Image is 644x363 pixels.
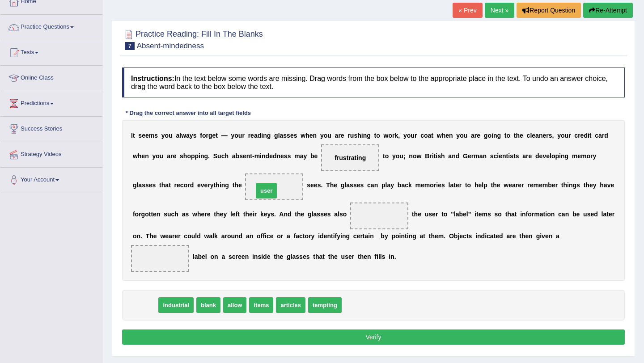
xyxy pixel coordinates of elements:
b: e [141,152,145,160]
b: n [200,152,204,160]
b: b [398,181,402,189]
b: o [388,132,392,139]
b: i [497,152,499,160]
b: n [262,152,266,160]
b: r [174,181,177,189]
b: . [208,152,210,160]
b: a [401,181,405,189]
b: u [327,132,331,139]
b: n [145,152,149,160]
b: s [154,132,158,139]
span: 7 [125,42,135,50]
b: i [220,181,221,189]
b: t [216,132,218,139]
b: p [195,152,199,160]
span: Drop target [245,173,303,200]
b: — [221,132,228,139]
b: s [360,181,364,189]
b: c [405,181,408,189]
b: a [254,132,258,139]
b: o [187,152,191,160]
b: s [239,152,243,160]
span: Drop target [321,144,379,171]
b: d [266,152,270,160]
b: u [565,132,569,139]
b: i [436,181,438,189]
b: o [487,132,491,139]
b: . [321,181,322,189]
b: r [546,132,548,139]
b: m [294,152,300,160]
b: a [522,152,526,160]
b: u [169,132,173,139]
b: s [490,152,494,160]
b: y [152,152,156,160]
b: I [131,132,133,139]
b: i [559,152,561,160]
b: t [589,132,592,139]
b: l [530,132,532,139]
b: h [216,181,220,189]
b: s [142,181,145,189]
a: Success Stories [0,117,102,139]
b: u [160,152,164,160]
button: Re-Attempt [583,3,633,18]
b: a [471,132,475,139]
b: t [434,152,436,160]
b: t [504,132,507,139]
b: e [421,181,424,189]
b: o [396,152,400,160]
b: r [170,152,173,160]
b: l [344,181,346,189]
b: o [413,152,417,160]
b: a [232,152,236,160]
b: d [604,132,608,139]
b: n [539,132,543,139]
b: k [408,181,412,189]
b: c [494,152,497,160]
b: e [539,152,543,160]
b: a [167,152,170,160]
b: s [354,132,357,139]
b: i [508,152,510,160]
h2: Practice Reading: Fill In The Blanks [122,28,263,50]
b: e [309,132,313,139]
b: c [574,132,578,139]
b: y [390,181,394,189]
b: u [399,152,403,160]
b: , [552,132,554,139]
b: r [526,152,528,160]
b: c [595,132,598,139]
b: s [294,132,297,139]
b: s [549,132,552,139]
b: w [416,152,421,160]
b: s [180,152,183,160]
b: h [442,132,446,139]
b: d [190,181,194,189]
b: e [580,132,584,139]
b: o [156,152,160,160]
b: m [474,152,479,160]
b: p [191,152,195,160]
b: u [238,132,242,139]
b: e [438,181,441,189]
b: t [159,181,161,189]
b: s [287,132,290,139]
b: o [424,132,428,139]
b: d [535,152,539,160]
b: g [484,132,488,139]
b: h [441,152,445,160]
b: i [436,152,437,160]
b: e [197,181,201,189]
b: y [403,132,407,139]
b: a [598,132,602,139]
b: n [374,181,378,189]
b: y [557,132,561,139]
b: l [278,132,280,139]
b: s [288,152,291,160]
b: v [201,181,204,189]
b: e [238,181,242,189]
b: a [176,132,179,139]
b: a [535,132,539,139]
b: d [584,132,588,139]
